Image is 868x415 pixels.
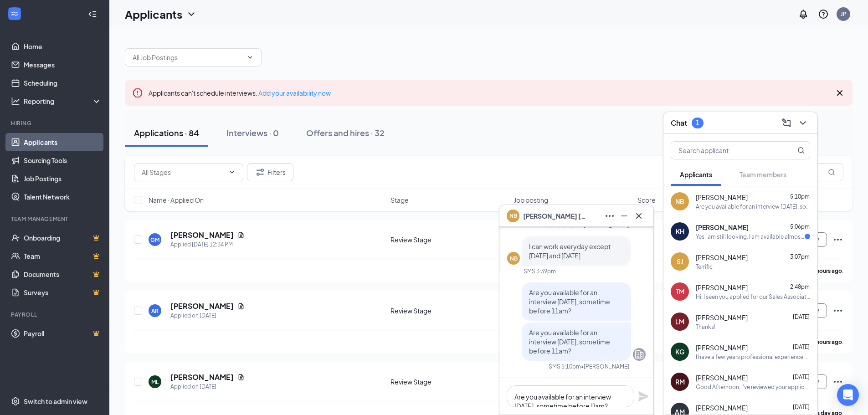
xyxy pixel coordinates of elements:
span: [DATE] [793,313,810,320]
div: AR [151,307,159,315]
div: Applied [DATE] 12:34 PM [170,240,245,249]
div: I have a few years professional experience on the other side of nursery sales, buying and install... [696,353,810,361]
h1: Applicants [125,6,182,22]
span: Name · Applied On [149,195,204,205]
div: Applied on [DATE] [170,311,245,320]
span: [DATE] [793,404,810,410]
div: Payroll [11,311,100,318]
b: 5 hours ago [812,267,842,274]
svg: Analysis [11,97,20,106]
span: Applicants can't schedule interviews. [149,89,331,97]
a: DocumentsCrown [24,265,102,283]
div: Thanks! [696,323,715,331]
div: Hiring [11,119,100,127]
span: [PERSON_NAME] [696,253,748,262]
div: LM [675,317,684,326]
span: [PERSON_NAME] [696,373,748,382]
div: Hi, I seen you applied for our Sales Associate position. Are you still looking for work and if so... [696,293,810,301]
span: Are you available for an interview [DATE], sometime before 11am? [529,288,610,315]
span: 5:06pm [790,223,810,230]
button: Ellipses [602,209,617,223]
a: TeamCrown [24,247,102,265]
button: ComposeMessage [779,116,794,130]
b: 19 hours ago [809,338,842,345]
div: NB [675,197,684,206]
h3: Chat [671,118,687,128]
div: RM [675,377,685,386]
div: KH [676,227,684,236]
div: Review Stage [390,306,508,315]
div: KG [675,347,684,356]
h5: [PERSON_NAME] [170,230,234,240]
span: 3:07pm [790,253,810,260]
div: Terrific [696,263,713,271]
svg: Document [237,374,245,381]
span: Are you available for an interview [DATE], sometime before 11am? [529,328,610,355]
button: Cross [632,209,646,223]
svg: Ellipses [604,210,615,221]
svg: Ellipses [832,305,843,316]
a: SurveysCrown [24,283,102,302]
svg: ChevronDown [247,54,254,61]
div: Team Management [11,215,100,223]
span: 5:10pm [790,193,810,200]
div: Reporting [24,97,102,106]
a: Add your availability now [258,89,331,97]
div: Offers and hires · 32 [306,127,385,138]
span: [PERSON_NAME] [696,403,748,412]
svg: Minimize [619,210,630,221]
span: Job posting [514,195,548,205]
div: ML [151,378,159,386]
div: SMS 5:10pm [549,363,581,370]
span: Team members [740,170,786,179]
a: Sourcing Tools [24,151,102,169]
svg: Settings [11,397,20,406]
svg: Notifications [798,9,809,20]
svg: ComposeMessage [781,118,792,128]
a: Job Postings [24,169,102,188]
svg: Document [237,302,245,310]
div: Applied on [DATE] [170,382,245,391]
a: Messages [24,56,102,74]
input: All Job Postings [133,52,243,62]
div: Yes I am still looking. I am available almost any time. I would love to come in and talk to you. [696,233,805,241]
span: 2:48pm [790,283,810,290]
svg: WorkstreamLogo [10,9,19,18]
span: [DATE] [793,343,810,350]
span: Score [637,195,656,205]
input: All Stages [142,167,225,177]
svg: MagnifyingGlass [828,169,835,176]
span: [DATE] [793,374,810,380]
div: JP [841,10,847,18]
svg: Document [237,231,245,239]
span: [PERSON_NAME] [696,193,748,202]
div: Are you available for an interview [DATE], sometime before 11am? [696,203,810,210]
span: • [PERSON_NAME] [581,363,629,370]
h5: [PERSON_NAME] [170,301,234,311]
svg: MagnifyingGlass [797,147,805,154]
div: Applications · 84 [134,127,199,138]
div: Interviews · 0 [226,127,279,138]
span: [PERSON_NAME] [696,283,748,292]
button: Plane [638,391,649,402]
div: Good Afternoon, I've reviewed your application and was wondering if you had Garden Experience? [P... [696,383,810,391]
svg: Company [634,349,645,360]
div: Switch to admin view [24,397,87,406]
svg: Filter [255,167,266,178]
a: Applicants [24,133,102,151]
div: 1 [696,119,699,127]
svg: Cross [834,87,845,98]
svg: Collapse [88,10,97,19]
div: Open Intercom Messenger [837,384,859,406]
div: TM [676,287,684,296]
h5: [PERSON_NAME] [170,372,234,382]
div: NB [510,255,518,262]
span: Stage [390,195,409,205]
span: I can work everyday except [DATE] and [DATE] [529,242,611,260]
svg: Cross [633,210,644,221]
svg: ChevronDown [228,169,236,176]
a: Scheduling [24,74,102,92]
a: PayrollCrown [24,324,102,343]
span: [PERSON_NAME] [PERSON_NAME] [523,211,587,221]
button: Minimize [617,209,632,223]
